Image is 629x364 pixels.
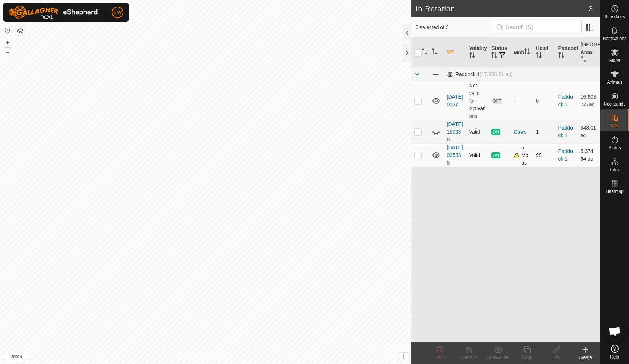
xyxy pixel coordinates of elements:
[533,38,555,67] th: Head
[432,50,438,55] p-sorticon: Activate to sort
[607,80,622,84] span: Animals
[491,152,500,158] span: ON
[466,143,488,167] td: Valid
[469,53,475,59] p-sorticon: Activate to sort
[610,124,618,128] span: VPs
[604,15,625,19] span: Schedules
[466,120,488,143] td: Valid
[558,53,564,59] p-sorticon: Activate to sort
[558,148,573,162] a: Paddock 1
[609,58,620,63] span: Mobs
[213,355,234,361] a: Contact Us
[494,20,582,35] input: Search (S)
[555,38,578,67] th: Paddock
[514,128,530,136] div: Cows
[513,354,542,361] div: Copy
[514,144,530,167] div: 5 Mobs
[447,121,463,142] a: [DATE] 150938
[581,57,586,63] p-sorticon: Activate to sort
[483,354,513,361] div: Show/Hide
[533,120,555,143] td: 1
[114,9,122,16] span: SW
[514,97,530,105] div: -
[447,145,463,166] a: [DATE] 035335
[416,4,589,13] h2: In Rotation
[558,125,573,138] a: Paddock 1
[3,48,12,56] button: –
[558,94,573,107] a: Paddock 1
[524,50,530,55] p-sorticon: Activate to sort
[608,146,621,150] span: Status
[578,82,600,120] td: 16,603.55 ac
[434,355,446,360] span: Delete
[606,189,624,194] span: Heatmap
[16,27,25,35] button: Map Layers
[403,353,404,360] span: i
[511,38,533,67] th: Mob
[3,38,12,47] button: +
[466,38,488,67] th: Validity
[447,71,513,78] div: Paddock 1
[454,354,483,361] div: Turn Off
[604,320,626,342] div: Open chat
[466,82,488,120] td: Not valid for Activations
[610,167,619,172] span: Infra
[604,102,625,106] span: Neckbands
[491,129,500,135] span: ON
[491,98,502,104] span: OFF
[610,355,619,359] span: Help
[578,38,600,67] th: [GEOGRAPHIC_DATA] Area
[488,38,511,67] th: Status
[480,71,513,77] span: (17,866.91 ac)
[447,94,463,107] a: [DATE] 0337
[177,355,204,361] a: Privacy Policy
[589,3,593,14] span: 3
[533,82,555,120] td: 0
[416,24,494,31] span: 0 selected of 3
[542,354,571,361] div: Edit
[536,53,542,59] p-sorticon: Activate to sort
[422,50,427,55] p-sorticon: Activate to sort
[533,143,555,167] td: 98
[491,53,497,59] p-sorticon: Activate to sort
[600,342,629,362] a: Help
[571,354,600,361] div: Create
[9,6,100,19] img: Gallagher Logo
[444,38,466,67] th: VP
[578,143,600,167] td: 5,374.64 ac
[3,26,12,35] button: Reset Map
[603,36,626,41] span: Notifications
[578,120,600,143] td: 343.01 ac
[400,353,408,361] button: i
